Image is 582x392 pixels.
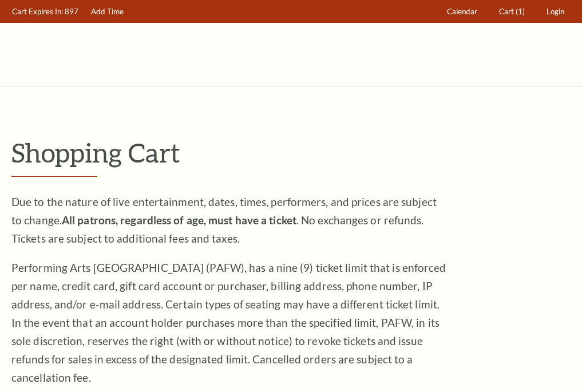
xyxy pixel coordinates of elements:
[11,138,571,167] p: Shopping Cart
[86,1,129,23] a: Add Time
[62,213,296,227] strong: All patrons, regardless of age, must have a ticket
[547,7,564,16] span: Login
[494,1,530,23] a: Cart (1)
[447,7,477,16] span: Calendar
[499,7,514,16] span: Cart
[442,1,483,23] a: Calendar
[11,259,446,387] p: Performing Arts [GEOGRAPHIC_DATA] (PAFW), has a nine (9) ticket limit that is enforced per name, ...
[11,195,437,245] span: Due to the nature of live entertainment, dates, times, performers, and prices are subject to chan...
[541,1,570,23] a: Login
[65,7,78,16] span: 897
[12,7,63,16] span: Cart Expires In:
[516,7,525,16] span: (1)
